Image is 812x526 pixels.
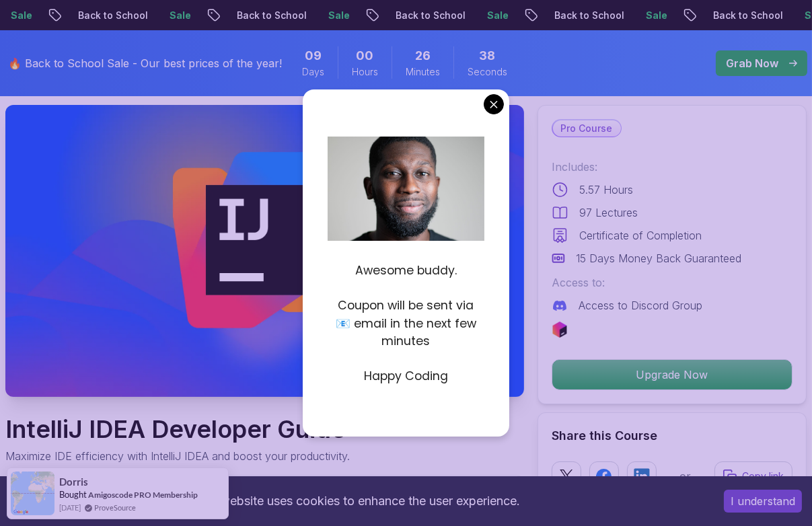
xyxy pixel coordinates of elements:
[579,227,702,243] p: Certificate of Completion
[552,359,792,390] button: Upgrade Now
[553,120,621,137] p: Pro Course
[305,46,322,65] span: 9 Days
[726,55,778,71] p: Grab Now
[552,274,792,291] p: Access to:
[579,297,702,313] p: Access to Discord Group
[406,65,440,79] span: Minutes
[576,250,741,266] p: 15 Days Money Back Guaranteed
[680,468,692,484] p: or
[302,65,324,79] span: Days
[138,9,181,22] p: Sale
[523,9,614,22] p: Back to School
[364,9,455,22] p: Back to School
[59,489,87,500] span: Bought
[5,448,350,464] p: Maximize IDE efficiency with IntelliJ IDEA and boost your productivity.
[11,472,54,515] img: provesource social proof notification image
[88,490,198,500] a: Amigoscode PRO Membership
[357,46,374,65] span: 0 Hours
[579,204,638,221] p: 97 Lectures
[552,322,568,338] img: jetbrains logo
[415,46,431,65] span: 26 Minutes
[552,159,792,175] p: Includes:
[205,9,297,22] p: Back to School
[614,9,657,22] p: Sale
[552,426,792,445] h2: Share this Course
[5,105,524,397] img: intellij-developer-guide_thumbnail
[10,486,704,516] div: This website uses cookies to enhance the user experience.
[352,65,378,79] span: Hours
[455,9,499,22] p: Sale
[8,55,282,71] p: 🔥 Back to School Sale - Our best prices of the year!
[59,476,88,488] span: Dorris
[724,490,802,513] button: Accept cookies
[5,416,350,443] h1: IntelliJ IDEA Developer Guide
[579,182,633,198] p: 5.57 Hours
[552,360,792,389] p: Upgrade Now
[59,502,81,513] span: [DATE]
[714,461,792,491] button: Copy link
[94,502,136,513] a: ProveSource
[46,9,138,22] p: Back to School
[681,9,773,22] p: Back to School
[742,469,784,483] p: Copy link
[468,65,507,79] span: Seconds
[480,46,496,65] span: 38 Seconds
[297,9,340,22] p: Sale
